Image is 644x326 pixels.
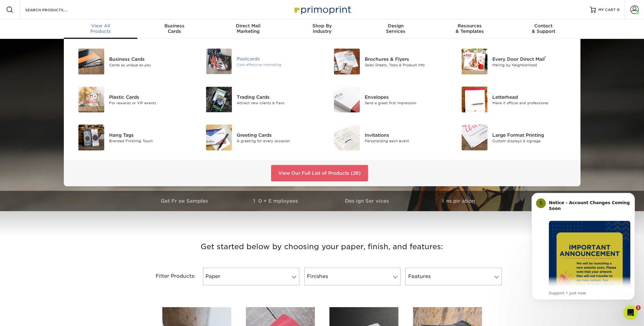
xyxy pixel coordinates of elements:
[78,87,104,112] img: Plastic Cards
[545,56,546,60] sup: ®
[365,138,445,143] div: Personalizing each event
[237,62,317,67] div: Cost-effective marketing
[140,268,201,285] div: Filter Products:
[237,100,317,105] div: Attract new clients & Fans
[334,49,360,74] img: Brochures & Flyers
[433,23,507,34] div: & Templates
[206,49,232,74] img: Postcards
[199,122,318,153] a: Greeting Cards Greeting Cards A greeting for every occasion
[304,268,401,285] a: Finishes
[109,62,190,67] div: Cards as unique as you
[522,184,644,310] iframe: Intercom notifications message
[78,49,104,74] img: Business Cards
[292,3,353,16] img: Primoprint
[359,23,433,29] span: Design
[492,138,573,143] div: Custom displays & signage
[71,46,190,77] a: Business Cards Business Cards Cards as unique as you
[365,56,445,62] div: Brochures & Flyers
[64,23,138,34] div: Products
[365,100,445,105] div: Send a great first impression
[492,56,573,62] div: Every Door Direct Mail
[327,122,446,153] a: Invitations Invitations Personalizing each event
[433,23,507,29] span: Resources
[327,46,446,77] a: Brochures & Flyers Brochures & Flyers Sales Sheets, Tools & Product Info
[454,46,573,77] a: Every Door Direct Mail Every Door Direct Mail® Mailing by Neighborhood
[199,84,318,115] a: Trading Cards Trading Cards Attract new clients & Fans
[359,23,433,34] div: Services
[433,19,507,39] a: Resources& Templates
[454,84,573,115] a: Letterhead Letterhead Make it official and professional
[25,6,84,13] input: SEARCH PRODUCTS.....
[78,125,104,150] img: Hang Tags
[492,62,573,67] div: Mailing by Neighborhood
[285,23,359,34] div: Industry
[405,268,502,285] a: Features
[137,23,211,34] div: Cards
[237,132,317,138] div: Greeting Cards
[462,49,487,74] img: Every Door Direct Mail
[64,23,138,29] span: View All
[71,84,190,115] a: Plastic Cards Plastic Cards For rewards or VIP events
[237,56,317,62] div: Postcards
[334,125,360,150] img: Invitations
[327,84,446,115] a: Envelopes Envelopes Send a great first impression
[617,8,620,12] span: 0
[2,307,52,324] iframe: Google Customer Reviews
[365,94,445,100] div: Envelopes
[507,23,580,34] div: & Support
[64,19,138,39] a: View AllProducts
[211,23,285,34] div: Marketing
[237,94,317,100] div: Trading Cards
[271,165,368,181] a: View Our Full List of Products (28)
[206,125,232,150] img: Greeting Cards
[137,19,211,39] a: BusinessCards
[199,46,318,77] a: Postcards Postcards Cost-effective marketing
[507,23,580,29] span: Contact
[109,100,190,105] div: For rewards or VIP events
[109,56,190,62] div: Business Cards
[285,23,359,29] span: Shop By
[109,138,190,143] div: Branded Finishing Touch
[492,132,573,138] div: Large Format Printing
[492,100,573,105] div: Make it official and professional
[334,87,360,112] img: Envelopes
[462,87,487,112] img: Letterhead
[237,138,317,143] div: A greeting for every occasion
[144,233,500,260] h3: Get started below by choosing your paper, finish, and features:
[623,305,638,320] iframe: Intercom live chat
[211,23,285,29] span: Direct Mail
[359,19,433,39] a: DesignServices
[285,19,359,39] a: Shop ByIndustry
[71,122,190,153] a: Hang Tags Hang Tags Branded Finishing Touch
[365,132,445,138] div: Invitations
[462,125,487,150] img: Large Format Printing
[109,94,190,100] div: Plastic Cards
[365,62,445,67] div: Sales Sheets, Tools & Product Info
[507,19,580,39] a: Contact& Support
[203,268,299,285] a: Paper
[636,305,641,310] span: 1
[206,87,232,112] img: Trading Cards
[137,23,211,29] span: Business
[454,122,573,153] a: Large Format Printing Large Format Printing Custom displays & signage
[492,94,573,100] div: Letterhead
[109,132,190,138] div: Hang Tags
[211,19,285,39] a: Direct MailMarketing
[598,7,616,12] span: MY CART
